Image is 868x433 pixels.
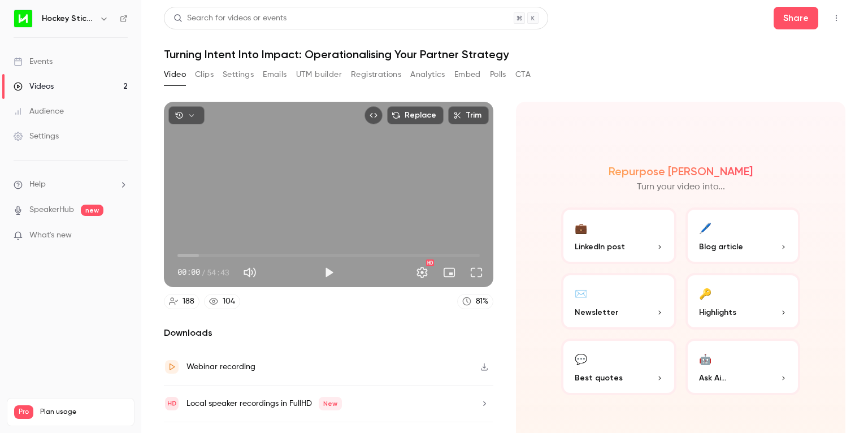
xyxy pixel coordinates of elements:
div: HD [426,259,434,266]
span: Plan usage [40,408,127,417]
button: Registrations [351,66,401,84]
button: 🔑Highlights [685,273,801,330]
button: Turn on miniplayer [438,261,461,284]
button: Polls [490,66,506,84]
button: ✉️Newsletter [561,273,676,330]
div: 00:00 [177,266,229,278]
div: Events [14,56,53,67]
a: SpeakerHub [29,204,74,216]
div: 🤖 [699,350,711,367]
span: Pro [14,405,33,419]
span: / [201,266,206,278]
span: New [319,397,342,410]
button: Emails [263,66,287,84]
div: ✉️ [575,284,587,302]
div: 81 % [476,296,488,308]
button: Top Bar Actions [827,9,845,27]
div: Webinar recording [186,360,255,374]
button: Settings [223,66,254,84]
p: Turn your video into... [637,180,725,194]
span: What's new [29,230,72,241]
span: Blog article [699,241,743,253]
span: new [81,205,103,216]
a: 188 [164,294,199,309]
button: 💬Best quotes [561,339,676,395]
span: Newsletter [575,306,618,318]
li: help-dropdown-opener [14,179,128,190]
span: 00:00 [177,266,200,278]
button: Analytics [410,66,445,84]
h6: Hockey Stick Advisory [42,13,95,24]
h2: Repurpose [PERSON_NAME] [609,164,753,178]
button: Settings [411,261,433,284]
button: UTM builder [296,66,342,84]
a: 104 [204,294,240,309]
button: 🤖Ask Ai... [685,339,801,395]
div: 💼 [575,219,587,236]
div: 🖊️ [699,219,711,236]
div: Settings [14,131,59,142]
button: 🖊️Blog article [685,207,801,264]
span: Ask Ai... [699,372,726,384]
button: Video [164,66,186,84]
a: 81% [457,294,493,309]
button: Play [318,261,340,284]
span: Help [29,179,46,190]
button: Trim [448,106,489,124]
button: Embed video [364,106,383,124]
h2: Downloads [164,326,493,340]
button: Replace [387,106,444,124]
button: Share [774,7,818,29]
div: Audience [14,106,64,117]
button: 💼LinkedIn post [561,207,676,264]
h1: Turning Intent Into Impact: Operationalising Your Partner Strategy [164,47,845,61]
div: 104 [223,296,235,308]
button: Clips [195,66,214,84]
img: Hockey Stick Advisory [14,10,32,28]
button: Full screen [465,261,488,284]
span: 54:43 [207,266,229,278]
div: Videos [14,81,54,92]
span: Highlights [699,306,736,318]
div: 💬 [575,350,587,367]
button: Embed [454,66,481,84]
span: Best quotes [575,372,623,384]
div: 188 [183,296,194,308]
button: CTA [515,66,531,84]
div: Local speaker recordings in FullHD [186,397,342,410]
span: LinkedIn post [575,241,625,253]
button: Mute [238,261,261,284]
div: Search for videos or events [173,12,287,24]
div: 🔑 [699,284,711,302]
